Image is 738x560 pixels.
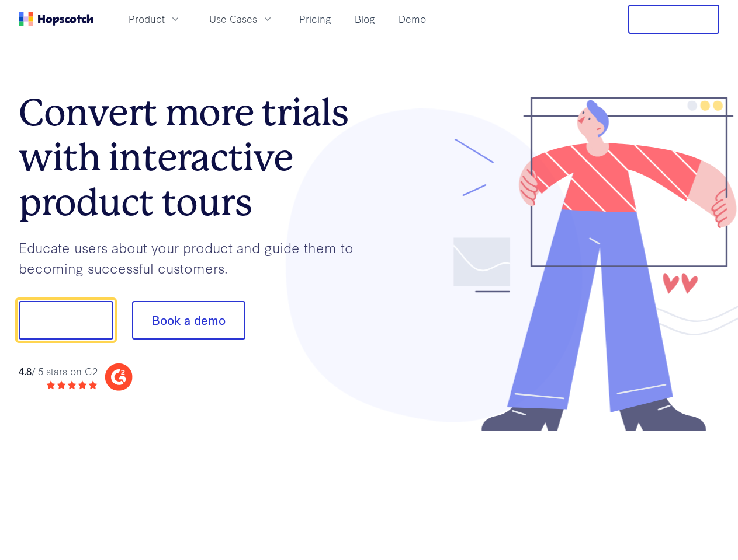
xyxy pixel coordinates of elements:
[209,12,257,26] span: Use Cases
[19,90,369,225] h1: Convert more trials with interactive product tours
[19,237,369,278] p: Educate users about your product and guide them to becoming successful customers.
[294,9,336,29] a: Pricing
[350,9,380,29] a: Blog
[19,12,93,26] a: Home
[394,9,431,29] a: Demo
[19,364,98,379] div: / 5 stars on G2
[132,301,245,339] button: Book a demo
[129,12,165,26] span: Product
[19,301,113,339] button: Show me!
[202,9,280,29] button: Use Cases
[122,9,188,29] button: Product
[19,364,32,377] strong: 4.8
[628,5,719,34] button: Free Trial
